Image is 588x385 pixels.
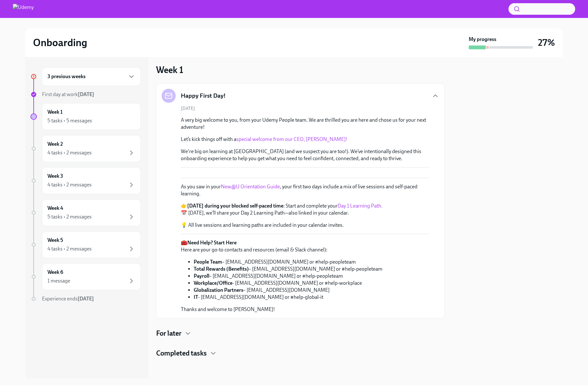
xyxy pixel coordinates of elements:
[30,263,141,290] a: Week 61 message
[30,103,141,130] a: Week 15 tasks • 5 messages
[194,287,243,293] strong: Globalization Partners
[78,91,94,97] strong: [DATE]
[469,36,496,43] strong: My progress
[33,36,87,49] h2: Onboarding
[30,231,141,258] a: Week 54 tasks • 2 messages
[194,259,222,265] strong: People Team
[42,67,141,86] div: 3 previous weeks
[47,117,92,124] div: 5 tasks • 5 messages
[47,269,63,276] h6: Week 6
[194,294,382,301] li: - [EMAIL_ADDRESS][DOMAIN_NAME] or #help-global-it
[30,167,141,194] a: Week 34 tasks • 2 messages
[47,149,92,156] div: 4 tasks • 2 messages
[47,237,63,244] h6: Week 5
[181,92,226,100] h5: Happy First Day!
[156,64,183,76] h3: Week 1
[47,213,92,220] div: 5 tasks • 2 messages
[181,117,429,131] p: A very big welcome to you, from your Udemy People team. We are thrilled you are here and chose us...
[338,203,382,209] a: Day 1 Learning Path.
[181,105,195,111] span: [DATE]
[47,205,63,212] h6: Week 4
[47,277,70,284] div: 1 message
[30,91,141,98] a: First day at work[DATE]
[194,273,382,280] li: – [EMAIL_ADDRESS][DOMAIN_NAME] or #help-peopleteam
[181,306,382,313] p: Thanks and welcome to [PERSON_NAME]!
[42,296,94,302] span: Experience ends
[194,266,382,273] li: – [EMAIL_ADDRESS][DOMAIN_NAME] or #help-peopleteam
[194,266,249,272] strong: Total Rewards (Benefits)
[181,222,429,229] p: 💡 All live sessions and learning paths are included in your calendar invites.
[194,287,382,294] li: – [EMAIL_ADDRESS][DOMAIN_NAME]
[156,329,445,338] div: For later
[181,136,429,143] p: Let’s kick things off with a
[194,294,198,300] strong: IT
[47,173,63,180] h6: Week 3
[78,296,94,302] strong: [DATE]
[221,184,280,190] a: New@U Orientation Guide
[13,4,34,14] img: Udemy
[47,141,63,148] h6: Week 2
[42,91,94,97] span: First day at work
[236,136,347,142] a: special welcome from our CEO, [PERSON_NAME]!
[181,239,382,253] p: 🧰 Here are your go-to contacts and resources (email & Slack channel):
[47,109,63,116] h6: Week 1
[156,329,181,338] h4: For later
[538,37,555,48] h3: 27%
[47,245,92,252] div: 4 tasks • 2 messages
[30,199,141,226] a: Week 45 tasks • 2 messages
[181,148,429,162] p: We're big on learning at [GEOGRAPHIC_DATA] (and we suspect you are too!). We’ve intentionally des...
[30,135,141,162] a: Week 24 tasks • 2 messages
[47,181,92,188] div: 4 tasks • 2 messages
[156,348,207,358] h4: Completed tasks
[187,240,237,246] strong: Need Help? Start Here
[181,202,429,217] p: 👉 : Start and complete your 📅 [DATE], we’ll share your Day 2 Learning Path—also linked in your ca...
[194,258,382,266] li: – [EMAIL_ADDRESS][DOMAIN_NAME] or #help-peopleteam
[156,348,445,358] div: Completed tasks
[194,280,382,287] li: - [EMAIL_ADDRESS][DOMAIN_NAME] or #help-workplace
[181,183,429,197] p: As you saw in your , your first two days include a mix of live sessions and self-paced learning.
[194,280,232,286] strong: Workplace/Office
[194,273,209,279] strong: Payroll
[47,73,86,80] h6: 3 previous weeks
[187,203,283,209] strong: [DATE] during your blocked self-paced time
